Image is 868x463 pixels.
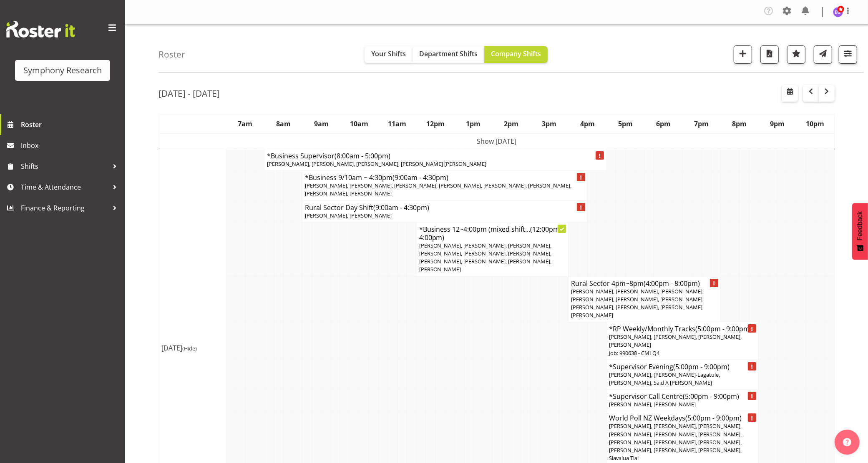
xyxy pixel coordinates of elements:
[419,225,564,242] span: (12:00pm - 4:00pm)
[571,288,704,319] span: [PERSON_NAME], [PERSON_NAME], [PERSON_NAME], [PERSON_NAME], [PERSON_NAME], [PERSON_NAME], [PERSON...
[852,203,868,260] button: Feedback - Show survey
[685,413,742,423] span: (5:00pm - 9:00pm)
[609,414,756,422] h4: World Poll NZ Weekdays
[682,115,720,134] th: 7pm
[571,279,718,288] h4: Rural Sector 4pm~8pm
[720,115,758,134] th: 8pm
[491,49,541,58] span: Company Shifts
[419,49,478,58] span: Department Shifts
[413,46,484,63] button: Department Shifts
[305,182,571,197] span: [PERSON_NAME], [PERSON_NAME], [PERSON_NAME], [PERSON_NAME], [PERSON_NAME], [PERSON_NAME], [PERSON...
[371,49,406,58] span: Your Shifts
[609,400,696,408] span: [PERSON_NAME], [PERSON_NAME]
[454,115,492,134] th: 1pm
[758,115,796,134] th: 9pm
[21,160,108,173] span: Shifts
[335,151,390,160] span: (8:00am - 5:00pm)
[267,152,604,160] h4: *Business Supervisor
[21,118,121,131] span: Roster
[609,349,756,357] p: Job: 990638 - CMI Q4
[305,203,584,212] h4: Rural Sector Day Shift
[609,363,756,371] h4: *Supervisor Evening
[419,225,566,242] h4: *Business 12~4:00pm (mixed shift...
[484,46,548,63] button: Company Shifts
[839,45,857,64] button: Filter Shifts
[609,392,756,400] h4: *Supervisor Call Centre
[843,438,851,446] img: help-xxl-2.png
[683,392,739,401] span: (5:00pm - 9:00pm)
[760,45,779,64] button: Download a PDF of the roster according to the set date range.
[796,115,834,134] th: 10pm
[159,88,220,99] h2: [DATE] - [DATE]
[569,115,606,134] th: 4pm
[365,46,413,63] button: Your Shifts
[609,333,742,348] span: [PERSON_NAME], [PERSON_NAME], [PERSON_NAME], [PERSON_NAME]
[373,203,429,212] span: (9:00am - 4:30pm)
[23,64,102,77] div: Symphony Research
[305,173,584,182] h4: *Business 9/10am ~ 4:30pm
[782,85,798,102] button: Select a specific date within the roster.
[21,202,108,214] span: Finance & Reporting
[267,160,486,168] span: [PERSON_NAME], [PERSON_NAME], [PERSON_NAME], [PERSON_NAME] [PERSON_NAME]
[531,115,569,134] th: 3pm
[340,115,378,134] th: 10am
[609,422,742,462] span: [PERSON_NAME], [PERSON_NAME], [PERSON_NAME], [PERSON_NAME], [PERSON_NAME], [PERSON_NAME], [PERSON...
[734,45,752,64] button: Add a new shift
[302,115,340,134] th: 9am
[814,45,832,64] button: Send a list of all shifts for the selected filtered period to all rostered employees.
[492,115,530,134] th: 2pm
[673,362,730,371] span: (5:00pm - 9:00pm)
[856,211,864,240] span: Feedback
[264,115,302,134] th: 8am
[159,50,185,59] h4: Roster
[21,181,108,193] span: Time & Attendance
[609,371,720,386] span: [PERSON_NAME], [PERSON_NAME]-Lagatule, [PERSON_NAME], Said A [PERSON_NAME]
[695,324,752,333] span: (5:00pm - 9:00pm)
[21,139,121,152] span: Inbox
[159,133,835,149] td: Show [DATE]
[392,173,448,182] span: (9:00am - 4:30pm)
[419,242,552,273] span: [PERSON_NAME], [PERSON_NAME], [PERSON_NAME], [PERSON_NAME], [PERSON_NAME], [PERSON_NAME], [PERSON...
[644,279,700,288] span: (4:00pm - 8:00pm)
[787,45,805,64] button: Highlight an important date within the roster.
[226,115,264,134] th: 7am
[378,115,416,134] th: 11am
[6,21,75,38] img: Rosterit website logo
[416,115,454,134] th: 12pm
[609,325,756,333] h4: *RP Weekly/Monthly Tracks
[644,115,682,134] th: 6pm
[305,212,392,219] span: [PERSON_NAME], [PERSON_NAME]
[833,7,843,17] img: emma-gannaway277.jpg
[182,345,197,352] span: (Hide)
[606,115,644,134] th: 5pm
